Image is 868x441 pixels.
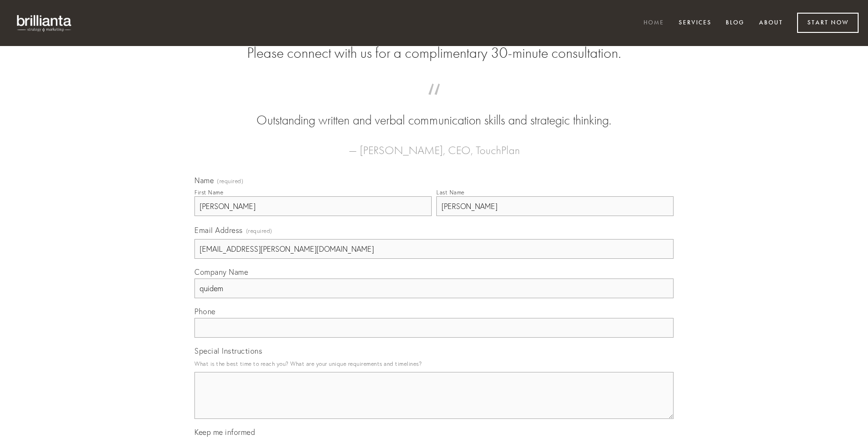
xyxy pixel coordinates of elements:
[436,189,465,196] div: Last Name
[246,224,272,237] span: (required)
[209,93,659,130] blockquote: Outstanding written and verbal communication skills and strategic thinking.
[194,44,674,62] h2: Please connect with us for a complimentary 30-minute consultation.
[194,189,223,196] div: First Name
[637,15,670,31] a: Home
[194,346,262,356] span: Special Instructions
[194,225,243,235] span: Email Address
[194,357,674,370] p: What is the best time to reach you? What are your unique requirements and timelines?
[673,15,718,31] a: Services
[194,307,216,316] span: Phone
[720,15,751,31] a: Blog
[217,178,243,184] span: (required)
[194,267,248,277] span: Company Name
[753,15,789,31] a: About
[9,9,80,37] img: brillianta - research, strategy, marketing
[194,427,255,437] span: Keep me informed
[797,13,859,33] a: Start Now
[209,93,659,111] span: “
[194,176,214,185] span: Name
[209,130,659,160] figcaption: — [PERSON_NAME], CEO, TouchPlan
